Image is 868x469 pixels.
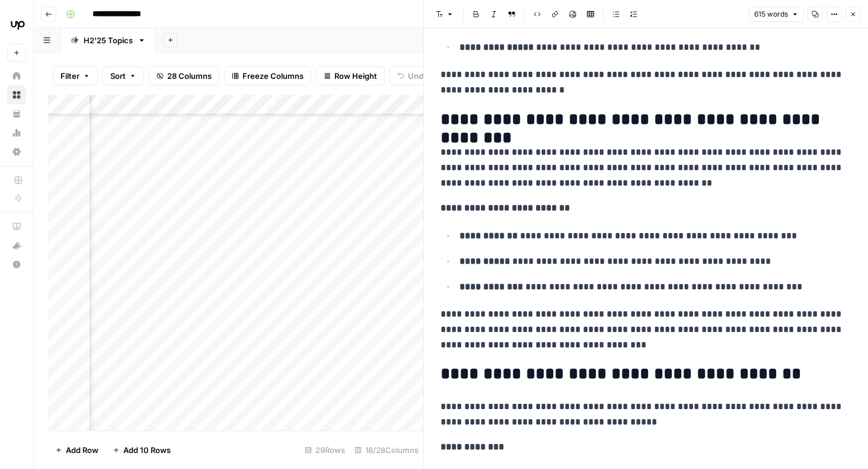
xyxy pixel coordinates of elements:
[408,70,428,82] span: Undo
[7,123,26,142] a: Usage
[60,28,156,52] a: H2'25 Topics
[149,66,219,85] button: 28 Columns
[242,70,304,82] span: Freeze Columns
[60,70,79,82] span: Filter
[7,236,26,255] button: What's new?
[350,441,423,460] div: 18/28 Columns
[300,441,350,460] div: 29 Rows
[7,104,26,123] a: Your Data
[110,70,126,82] span: Sort
[8,237,25,254] div: What's new?
[334,70,377,82] span: Row Height
[106,441,178,460] button: Add 10 Rows
[7,66,26,85] a: Home
[7,142,26,161] a: Settings
[7,217,26,236] a: AirOps Academy
[48,441,106,460] button: Add Row
[316,66,385,85] button: Row Height
[754,9,788,20] span: 615 words
[7,14,28,35] img: Upwork Logo
[53,66,98,85] button: Filter
[749,7,804,22] button: 615 words
[7,85,26,104] a: Browse
[123,444,171,456] span: Add 10 Rows
[84,34,133,46] div: H2'25 Topics
[390,66,436,85] button: Undo
[66,444,98,456] span: Add Row
[103,66,144,85] button: Sort
[224,66,311,85] button: Freeze Columns
[167,70,212,82] span: 28 Columns
[7,9,26,39] button: Workspace: Upwork
[7,255,26,274] button: Help + Support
